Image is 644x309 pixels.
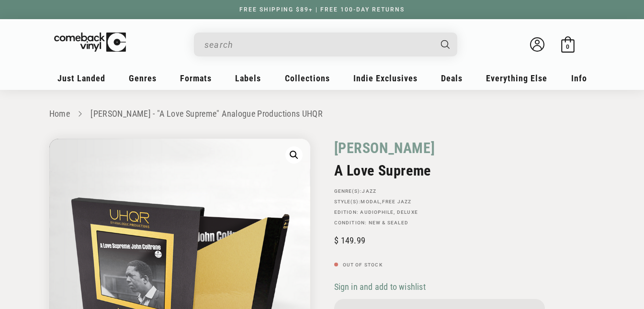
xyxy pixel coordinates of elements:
span: Indie Exclusives [353,73,418,83]
button: Search [432,33,458,56]
a: Home [49,109,70,119]
p: Out of stock [334,262,545,268]
p: STYLE(S): , [334,199,545,205]
span: Info [571,73,587,83]
span: Everything Else [486,73,547,83]
span: 0 [566,43,569,50]
a: Free Jazz [382,199,412,204]
span: Labels [235,73,261,83]
nav: breadcrumbs [49,107,595,121]
a: [PERSON_NAME] [334,139,435,157]
a: FREE SHIPPING $89+ | FREE 100-DAY RETURNS [230,6,414,13]
button: Sign in and add to wishlist [334,281,429,292]
p: GENRE(S): [334,188,545,194]
span: Collections [285,73,330,83]
span: Deals [441,73,463,83]
a: Audiophile [360,210,394,215]
a: Modal [361,199,380,204]
span: Sign in and add to wishlist [334,282,426,292]
span: $ [334,235,339,245]
span: 149.99 [334,235,365,245]
span: Genres [129,73,157,83]
a: Jazz [362,188,376,194]
span: Formats [180,73,212,83]
h2: A Love Supreme [334,162,545,179]
p: Condition: New & Sealed [334,220,545,226]
input: search [204,35,431,55]
span: Just Landed [57,73,105,83]
div: Search [194,33,457,56]
p: Edition: , Deluxe [334,210,545,215]
a: [PERSON_NAME] - "A Love Supreme" Analogue Productions UHQR [90,109,323,119]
